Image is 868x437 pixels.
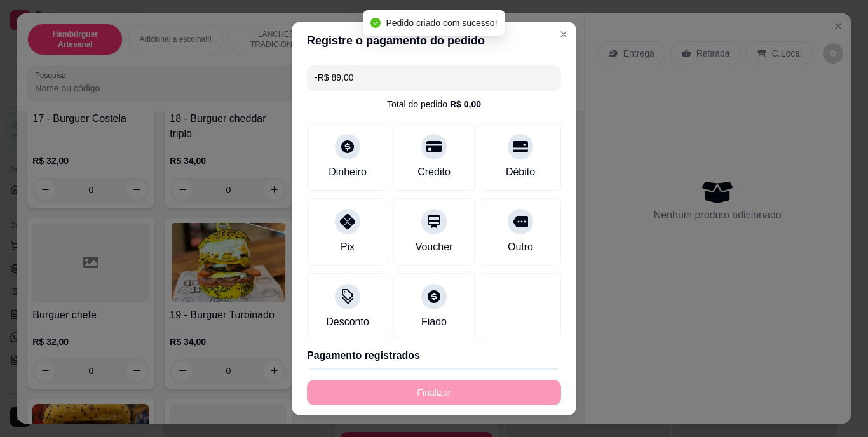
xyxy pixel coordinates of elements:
div: Total do pedido [387,98,481,111]
span: Pedido criado com sucesso! [386,18,497,28]
span: check-circle [370,18,381,28]
div: Débito [506,165,535,180]
button: Close [553,24,574,44]
header: Registre o pagamento do pedido [292,22,576,60]
div: Crédito [417,165,451,180]
p: Pagamento registrados [307,348,561,363]
input: Ex.: hambúrguer de cordeiro [315,65,553,90]
div: Pix [341,239,355,255]
div: Voucher [416,239,453,255]
div: Outro [508,239,533,255]
div: Fiado [421,314,447,330]
div: Dinheiro [329,165,367,180]
div: R$ 0,00 [450,98,481,111]
div: Desconto [326,314,369,330]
